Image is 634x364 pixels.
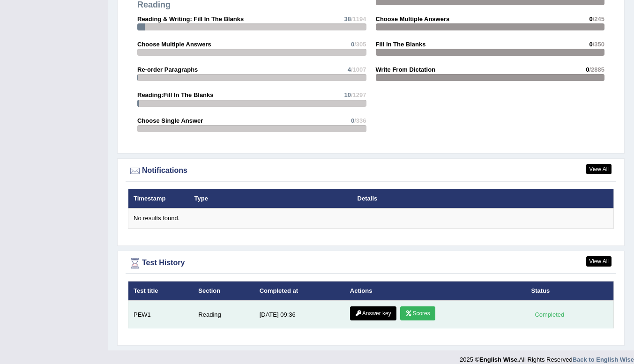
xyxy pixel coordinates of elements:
[376,15,450,22] strong: Choose Multiple Answers
[531,310,568,319] div: Completed
[354,41,366,48] span: /305
[137,91,214,98] strong: Reading:Fill In The Blanks
[344,15,351,22] span: 38
[350,306,396,320] a: Answer key
[189,189,352,208] th: Type
[137,41,211,48] strong: Choose Multiple Answers
[348,66,351,73] span: 4
[351,117,354,124] span: 0
[344,91,351,98] span: 10
[128,256,614,270] div: Test History
[593,15,604,22] span: /245
[586,256,612,267] a: View All
[193,301,254,328] td: Reading
[137,15,244,22] strong: Reading & Writing: Fill In The Blanks
[351,15,366,22] span: /1194
[351,91,366,98] span: /1297
[586,164,612,174] a: View All
[526,281,614,301] th: Status
[137,117,203,124] strong: Choose Single Answer
[345,281,526,301] th: Actions
[589,66,604,73] span: /2885
[573,356,634,363] a: Back to English Wise
[351,66,366,73] span: /1007
[479,356,519,363] strong: English Wise.
[128,164,614,178] div: Notifications
[352,189,558,208] th: Details
[128,281,194,301] th: Test title
[354,117,366,124] span: /336
[400,306,435,320] a: Scores
[376,66,436,73] strong: Write From Dictation
[254,281,345,301] th: Completed at
[193,281,254,301] th: Section
[460,350,634,364] div: 2025 © All Rights Reserved
[137,66,198,73] strong: Re-order Paragraphs
[376,41,426,48] strong: Fill In The Blanks
[589,15,592,22] span: 0
[593,41,604,48] span: /350
[134,214,608,223] div: No results found.
[128,301,194,328] td: PEW1
[128,189,189,208] th: Timestamp
[351,41,354,48] span: 0
[586,66,589,73] span: 0
[589,41,592,48] span: 0
[254,301,345,328] td: [DATE] 09:36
